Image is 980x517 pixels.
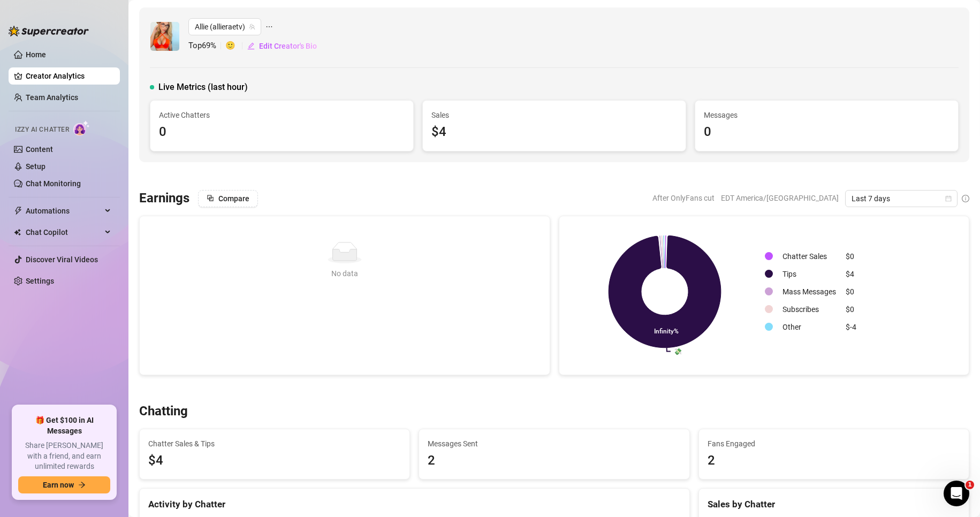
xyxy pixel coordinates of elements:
h3: Earnings [139,190,189,207]
div: Sales by Chatter [708,497,960,512]
img: Allie [150,22,179,51]
span: arrow-right [78,481,86,489]
img: logo-BBDzfeDw.svg [9,26,89,36]
span: Top 69 % [188,40,225,52]
div: Activity by Chatter [148,497,681,512]
a: Home [26,50,46,59]
span: thunderbolt [14,207,22,215]
span: $4 [148,451,401,471]
span: 🙂 [225,40,247,52]
button: Compare [198,190,258,207]
div: $0 [846,286,856,298]
a: Team Analytics [26,93,78,102]
span: Allie (allieraetv) [195,19,255,35]
span: Fans Engaged [708,438,960,450]
td: Subscribes [778,301,840,317]
span: EDT America/[GEOGRAPHIC_DATA] [721,190,839,206]
div: $-4 [846,321,856,333]
span: calendar [945,195,952,202]
span: After OnlyFans cut [652,190,715,206]
iframe: Intercom live chat [944,481,969,506]
td: Chatter Sales [778,248,840,264]
div: 2 [708,451,960,471]
span: Compare [218,194,249,203]
span: Sales [431,109,677,121]
span: 1 [966,481,974,489]
span: Messages [704,109,949,121]
td: Other [778,318,840,335]
span: team [249,24,255,30]
a: Content [26,145,53,154]
button: Edit Creator's Bio [247,37,317,55]
span: Active Chatters [159,109,405,121]
span: ellipsis [265,18,273,35]
span: Earn now [43,481,74,489]
span: Edit Creator's Bio [259,42,317,50]
span: info-circle [962,195,969,202]
div: 2 [428,451,680,471]
div: $0 [846,303,856,315]
div: $4 [846,268,856,280]
a: Discover Viral Videos [26,255,98,264]
text: 💸 [674,347,682,355]
td: Tips [778,265,840,282]
a: Setup [26,162,45,171]
div: $4 [431,122,677,142]
span: Last 7 days [852,191,951,207]
img: AI Chatter [73,120,90,136]
div: 0 [159,122,405,142]
span: Share [PERSON_NAME] with a friend, and earn unlimited rewards [18,440,110,472]
a: Creator Analytics [26,67,111,85]
button: Earn nowarrow-right [18,476,110,493]
span: Chatter Sales & Tips [148,438,401,450]
span: Automations [26,202,102,219]
td: Mass Messages [778,283,840,300]
span: Chat Copilot [26,224,102,241]
span: edit [247,42,255,50]
span: Messages Sent [428,438,680,450]
span: 🎁 Get $100 in AI Messages [18,415,110,436]
a: Settings [26,277,54,285]
div: No data [153,268,537,279]
span: block [207,194,214,202]
img: Chat Copilot [14,229,21,236]
span: Izzy AI Chatter [15,125,69,135]
a: Chat Monitoring [26,179,81,188]
h3: Chatting [139,403,188,420]
div: 0 [704,122,949,142]
div: $0 [846,250,856,262]
span: Live Metrics (last hour) [158,81,248,94]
